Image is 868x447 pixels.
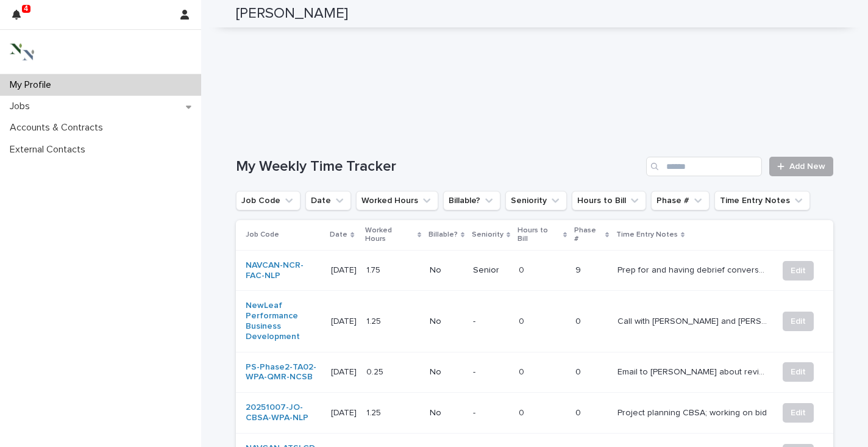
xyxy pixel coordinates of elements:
tr: 20251007-JO-CBSA-WPA-NLP [DATE][DATE] 1.251.25 No-00 0Project planning CBSA; working on bidProjec... [236,393,833,434]
p: [DATE] [331,406,359,418]
h1: My Weekly Time Tracker [236,158,641,176]
p: Seniority [472,228,503,241]
p: Email to [PERSON_NAME] about revising the [PERSON_NAME] [617,365,770,377]
tr: NAVCAN-NCR-FAC-NLP [DATE][DATE] 1.751.75 NoSenior00 9Prep for and having debrief conversation wit... [236,250,833,291]
p: Senior [473,265,509,276]
button: Hours to Bill [572,191,646,210]
p: No [430,408,463,418]
p: 0 [519,365,527,377]
p: [DATE] [331,263,359,276]
p: Date [330,228,347,241]
span: Edit [791,407,806,419]
button: Date [305,191,351,210]
p: 1.75 [366,263,383,276]
p: Billable? [429,228,458,241]
span: Edit [791,315,806,327]
a: NewLeaf Performance Business Development [246,301,321,342]
p: 0 [519,406,527,418]
a: PS-Phase2-TA02-WPA-QMR-NCSB [246,362,321,383]
button: Edit [783,362,814,382]
p: 0 [575,316,608,327]
button: Seniority [505,191,567,210]
p: No [430,367,463,377]
p: Time Entry Notes [616,228,678,241]
input: Search [646,157,762,176]
p: 0 [575,408,608,418]
p: 0.25 [366,365,386,377]
a: NAVCAN-NCR-FAC-NLP [246,260,321,281]
p: 0 [575,367,608,377]
p: Worked Hours [365,224,414,246]
span: Edit [791,265,806,277]
p: Hours to Bill [518,224,560,246]
p: Project planning CBSA; working on bid [617,406,769,418]
a: Add New [769,157,833,176]
button: Billable? [443,191,500,210]
p: No [430,316,463,327]
p: - [473,367,509,377]
p: 0 [519,263,527,276]
p: Jobs [5,101,40,112]
button: Worked Hours [356,191,438,210]
button: Edit [783,403,814,423]
button: Job Code [236,191,301,210]
button: Edit [783,261,814,281]
tr: PS-Phase2-TA02-WPA-QMR-NCSB [DATE][DATE] 0.250.25 No-00 0Email to [PERSON_NAME] about revising th... [236,352,833,393]
button: Phase # [651,191,710,210]
p: [DATE] [331,314,359,327]
p: Call with Tavis and Jean re: potential facilitated conversation mandate; follow up with Vi [617,314,770,327]
p: Prep for and having debrief conversation with Tavis, Isabel and Emily [617,263,770,276]
p: External Contacts [5,144,95,156]
p: Job Code [246,228,279,241]
p: - [473,408,509,418]
p: 1.25 [366,406,383,418]
button: Edit [783,312,814,331]
p: Phase # [574,224,602,246]
span: Add New [789,162,825,171]
p: Accounts & Contracts [5,122,113,134]
button: Time Entry Notes [714,191,810,210]
p: My Profile [5,79,61,91]
tr: NewLeaf Performance Business Development [DATE][DATE] 1.251.25 No-00 0Call with [PERSON_NAME] and... [236,291,833,352]
span: Edit [791,366,806,378]
p: 0 [519,314,527,327]
p: 4 [24,4,28,13]
div: 4 [12,7,28,29]
p: [DATE] [331,365,359,377]
img: 3bAFpBnQQY6ys9Fa9hsD [10,40,34,64]
a: 20251007-JO-CBSA-WPA-NLP [246,402,321,423]
p: 9 [575,265,608,276]
p: No [430,265,463,276]
p: 1.25 [366,314,383,327]
h2: [PERSON_NAME] [236,5,348,23]
p: - [473,316,509,327]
